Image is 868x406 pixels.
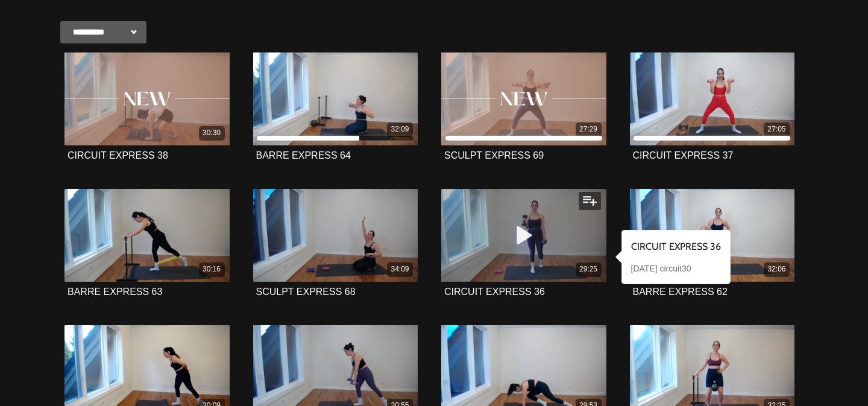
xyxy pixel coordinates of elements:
[630,189,795,282] a: BARRE EXPRESS 62 32:06
[199,262,225,276] div: 30:16
[631,241,721,252] strong: CIRCUIT EXPRESS 36
[256,287,356,297] a: SCULPT EXPRESS 68
[764,122,790,136] div: 27:05
[576,122,602,136] div: 27:29
[444,150,544,160] strong: SCULPT EXPRESS 69
[64,189,230,282] a: BARRE EXPRESS 63 30:16
[256,150,351,160] strong: BARRE EXPRESS 64
[633,150,734,160] strong: CIRCUIT EXPRESS 37
[444,151,544,160] a: SCULPT EXPRESS 69
[633,151,734,160] a: CIRCUIT EXPRESS 37
[256,287,356,297] strong: SCULPT EXPRESS 68
[68,287,162,297] strong: BARRE EXPRESS 63
[68,150,168,160] strong: CIRCUIT EXPRESS 38
[256,151,351,160] a: BARRE EXPRESS 64
[444,287,545,297] strong: CIRCUIT EXPRESS 36
[441,189,606,282] a: CIRCUIT EXPRESS 36 29:25
[387,122,413,136] div: 32:09
[576,262,602,276] div: 29:25
[68,151,168,160] a: CIRCUIT EXPRESS 38
[764,262,790,276] div: 32:06
[253,189,418,282] a: SCULPT EXPRESS 68 34:09
[387,262,413,276] div: 34:09
[630,52,795,145] a: CIRCUIT EXPRESS 37 27:05
[64,52,230,145] a: CIRCUIT EXPRESS 38 30:30
[441,52,606,145] a: SCULPT EXPRESS 69 27:29
[579,192,601,210] button: Add to my list
[631,262,721,274] p: [DATE] circuit30
[444,287,545,297] a: CIRCUIT EXPRESS 36
[633,287,728,297] strong: BARRE EXPRESS 62
[68,287,162,297] a: BARRE EXPRESS 63
[199,126,225,140] div: 30:30
[633,287,728,297] a: BARRE EXPRESS 62
[253,52,418,145] a: BARRE EXPRESS 64 32:09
